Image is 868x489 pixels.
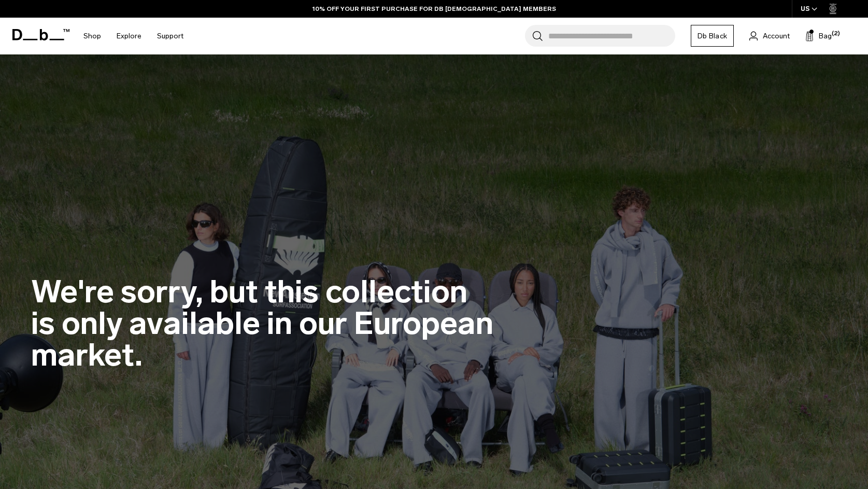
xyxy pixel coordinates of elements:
a: Shop [83,18,101,54]
nav: Main Navigation [76,18,191,54]
span: Account [763,31,790,41]
a: Support [157,18,183,54]
span: (2) [832,30,840,38]
a: Account [749,30,790,42]
a: Explore [117,18,141,54]
span: Bag [819,31,832,41]
button: Bag (2) [805,30,832,42]
h2: We're sorry, but this collection is only available in our European market. [31,276,497,371]
a: Db Black [691,25,734,47]
a: 10% OFF YOUR FIRST PURCHASE FOR DB [DEMOGRAPHIC_DATA] MEMBERS [312,4,556,13]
